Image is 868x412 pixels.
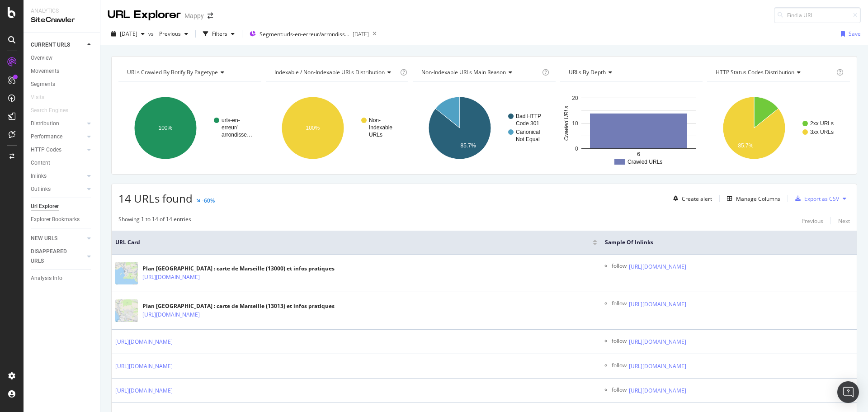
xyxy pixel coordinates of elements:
[118,191,193,206] span: 14 URLs found
[184,11,204,20] div: Mappy
[266,89,409,167] svg: A chart.
[31,40,85,50] a: CURRENT URLS
[142,302,335,310] div: Plan [GEOGRAPHIC_DATA] : carte de Marseille (13013) et infos pratiques
[222,132,252,138] text: arrondisse…
[612,262,627,271] div: follow
[31,80,94,89] a: Segments
[31,66,59,76] div: Movements
[810,129,834,135] text: 3xx URLs
[31,185,85,194] a: Outlinks
[142,273,200,282] a: [URL][DOMAIN_NAME]
[156,30,181,38] span: Previous
[413,89,556,167] svg: A chart.
[259,30,350,38] span: Segment: urls-en-erreur/arrondissement
[118,89,261,167] svg: A chart.
[31,40,70,50] div: CURRENT URLS
[560,89,703,167] svg: A chart.
[115,362,173,371] a: [URL][DOMAIN_NAME]
[115,337,173,346] a: [URL][DOMAIN_NAME]
[353,30,369,38] div: [DATE]
[369,124,392,131] text: Indexable
[516,136,540,142] text: Not Equal
[849,30,861,38] div: Save
[572,120,578,127] text: 10
[31,202,59,211] div: Url Explorer
[31,106,77,115] a: Search Engines
[31,215,94,224] a: Explorer Bookmarks
[31,247,76,266] div: DISAPPEARED URLS
[738,142,754,149] text: 85.7%
[108,7,181,23] div: URL Explorer
[31,53,52,63] div: Overview
[637,151,640,157] text: 6
[736,195,780,203] div: Manage Columns
[569,68,606,76] span: URLs by Depth
[837,381,859,403] div: Open Intercom Messenger
[612,361,627,371] div: follow
[274,68,385,76] span: Indexable / Non-Indexable URLs distribution
[612,299,627,309] div: follow
[682,195,712,203] div: Create alert
[31,15,93,25] div: SiteCrawler
[612,337,627,346] div: follow
[838,215,850,226] button: Next
[125,65,253,80] h4: URLs Crawled By Botify By pagetype
[120,30,137,38] span: 2025 Sep. 9th
[421,68,506,76] span: Non-Indexable URLs Main Reason
[212,30,227,38] div: Filters
[108,27,148,41] button: [DATE]
[31,66,94,76] a: Movements
[31,171,47,181] div: Inlinks
[115,262,138,284] img: main image
[31,7,93,15] div: Analytics
[222,117,240,123] text: urls-en-
[420,65,540,80] h4: Non-Indexable URLs Main Reason
[199,27,238,41] button: Filters
[567,65,695,80] h4: URLs by Depth
[629,362,686,371] a: [URL][DOMAIN_NAME]
[723,193,780,204] button: Manage Columns
[369,117,381,123] text: Non-
[31,106,68,115] div: Search Engines
[802,217,823,225] div: Previous
[838,217,850,225] div: Next
[31,53,94,63] a: Overview
[516,120,539,127] text: Code 301
[127,68,218,76] span: URLs Crawled By Botify By pagetype
[31,202,94,211] a: Url Explorer
[575,146,578,152] text: 0
[461,142,476,149] text: 85.7%
[115,386,173,395] a: [URL][DOMAIN_NAME]
[810,120,834,127] text: 2xx URLs
[31,171,85,181] a: Inlinks
[707,89,850,167] svg: A chart.
[156,27,192,41] button: Previous
[804,195,839,203] div: Export as CSV
[31,215,80,224] div: Explorer Bookmarks
[369,132,382,138] text: URLs
[716,68,794,76] span: HTTP Status Codes Distribution
[629,300,686,309] a: [URL][DOMAIN_NAME]
[629,337,686,346] a: [URL][DOMAIN_NAME]
[563,106,569,141] text: Crawled URLs
[115,238,590,246] span: URL Card
[31,145,61,155] div: HTTP Codes
[837,27,861,41] button: Save
[802,215,823,226] button: Previous
[31,234,57,243] div: NEW URLS
[246,27,369,41] button: Segment:urls-en-erreur/arrondissement[DATE]
[31,93,53,102] a: Visits
[31,185,51,194] div: Outlinks
[629,386,686,395] a: [URL][DOMAIN_NAME]
[31,274,94,283] a: Analysis Info
[31,234,85,243] a: NEW URLS
[627,159,662,165] text: Crawled URLs
[31,274,62,283] div: Analysis Info
[629,262,686,271] a: [URL][DOMAIN_NAME]
[516,129,540,135] text: Canonical
[605,238,840,246] span: Sample of Inlinks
